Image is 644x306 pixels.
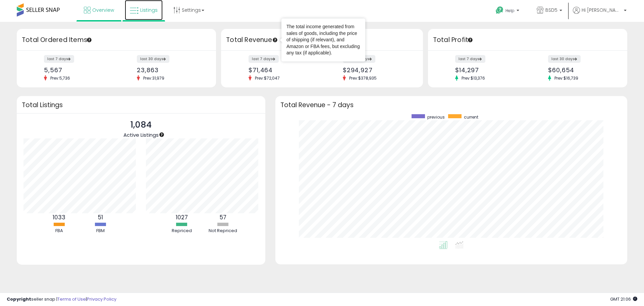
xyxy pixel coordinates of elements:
a: Privacy Policy [87,296,116,302]
a: Terms of Use [57,296,86,302]
span: 2025-08-14 21:06 GMT [610,296,637,302]
div: FBM [80,228,120,234]
div: 5,567 [44,67,111,74]
h3: Total Profit [433,35,622,45]
span: BSD5 [545,7,557,13]
h3: Total Listings [22,102,260,107]
label: last 7 days [249,55,279,63]
i: Get Help [495,6,504,14]
div: Tooltip anchor [159,132,165,138]
h3: Total Revenue - 7 days [280,102,622,107]
span: current [464,114,478,120]
a: Help [490,1,526,22]
h3: Total Ordered Items [22,35,211,45]
div: FBA [39,228,79,234]
span: Prev: 5,736 [47,75,73,81]
b: 57 [220,213,226,221]
span: Hi [PERSON_NAME] [582,7,622,13]
div: seller snap | | [7,296,116,303]
label: last 30 days [137,55,169,63]
a: Hi [PERSON_NAME] [573,7,627,22]
span: Prev: $16,739 [551,75,582,81]
strong: Copyright [7,296,31,302]
span: Listings [140,7,158,13]
div: Tooltip anchor [467,37,473,43]
div: The total income generated from sales of goods, including the price of shipping (if relevant), an... [286,24,360,56]
span: Active Listings [123,131,159,138]
div: Not Repriced [203,228,243,234]
div: Tooltip anchor [272,37,278,43]
div: $14,297 [455,67,523,74]
div: Tooltip anchor [86,37,92,43]
label: last 7 days [44,55,74,63]
div: 23,863 [137,67,204,74]
span: previous [427,114,445,120]
span: Prev: $72,047 [252,75,283,81]
span: Overview [92,7,114,13]
span: Prev: 31,979 [140,75,168,81]
b: 51 [98,213,103,221]
div: Repriced [162,228,202,234]
div: $60,654 [548,67,615,74]
span: Prev: $378,935 [346,75,380,81]
div: $294,927 [343,67,411,74]
span: Prev: $13,376 [458,75,488,81]
b: 1027 [176,213,188,221]
label: last 30 days [548,55,581,63]
label: last 7 days [455,55,485,63]
span: Help [505,8,515,13]
div: $71,464 [249,67,317,74]
h3: Total Revenue [226,35,418,45]
p: 1,084 [123,119,159,131]
b: 1033 [53,213,65,221]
